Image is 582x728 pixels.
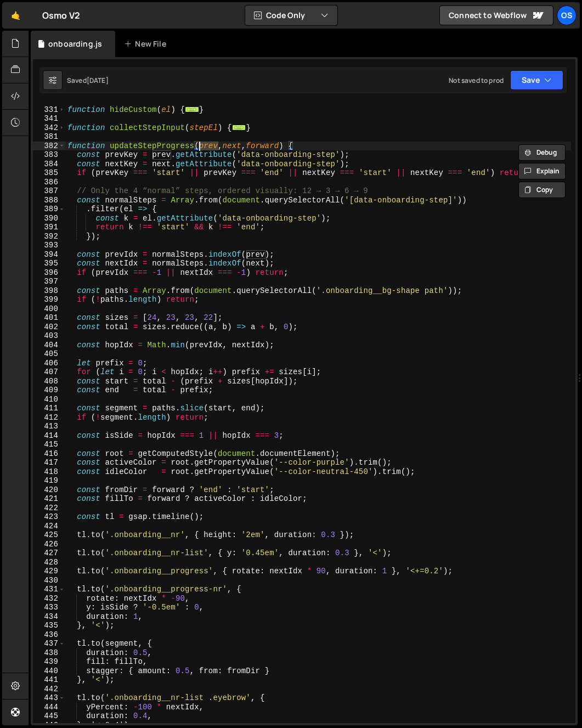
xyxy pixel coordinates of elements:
div: 385 [33,168,65,178]
div: 383 [33,150,65,160]
div: 397 [33,277,65,286]
div: 432 [33,594,65,603]
div: 436 [33,630,65,640]
div: 392 [33,232,65,241]
div: 437 [33,639,65,648]
div: 438 [33,648,65,658]
div: 342 [33,123,65,133]
div: 396 [33,268,65,278]
button: Explain [518,163,566,179]
div: 429 [33,567,65,576]
div: 431 [33,585,65,594]
span: ... [232,124,246,130]
div: 398 [33,286,65,296]
div: 418 [33,467,65,477]
a: Connect to Webflow [439,5,553,25]
div: 416 [33,449,65,459]
div: 419 [33,476,65,486]
div: 391 [33,223,65,232]
div: 408 [33,377,65,386]
div: 388 [33,196,65,205]
div: 413 [33,422,65,431]
div: 407 [33,368,65,377]
div: 341 [33,114,65,123]
div: 424 [33,522,65,531]
div: 399 [33,295,65,304]
div: 395 [33,259,65,268]
div: 442 [33,685,65,694]
div: 441 [33,675,65,685]
div: 406 [33,359,65,368]
div: 444 [33,703,65,712]
div: Saved [67,76,109,85]
div: 382 [33,142,65,151]
div: onboarding.js [48,38,102,49]
div: 410 [33,395,65,404]
div: 405 [33,349,65,359]
div: New File [124,38,170,49]
div: Osmo V2 [42,9,80,22]
div: 417 [33,458,65,467]
a: Os [557,5,577,25]
div: [DATE] [87,76,109,85]
div: 434 [33,612,65,622]
button: Code Only [245,5,337,25]
div: 426 [33,540,65,549]
div: 427 [33,549,65,558]
div: 393 [33,241,65,250]
div: 403 [33,331,65,341]
div: Not saved to prod [449,76,504,85]
div: 414 [33,431,65,441]
div: 402 [33,323,65,332]
div: 423 [33,512,65,522]
div: 400 [33,304,65,314]
div: 430 [33,576,65,585]
div: 401 [33,313,65,323]
div: 331 [33,105,65,115]
div: 420 [33,486,65,495]
div: 445 [33,712,65,721]
div: 387 [33,187,65,196]
div: 404 [33,341,65,350]
div: 411 [33,404,65,413]
div: 412 [33,413,65,422]
div: 394 [33,250,65,259]
div: 386 [33,178,65,187]
div: 384 [33,160,65,169]
div: 422 [33,504,65,513]
div: 443 [33,693,65,703]
div: 390 [33,214,65,223]
div: 428 [33,558,65,567]
div: 425 [33,531,65,540]
button: Copy [518,182,566,198]
button: Debug [518,144,566,161]
button: Save [510,70,563,90]
a: 🤙 [2,2,29,29]
div: 435 [33,621,65,630]
div: 389 [33,205,65,214]
div: 415 [33,440,65,449]
div: 433 [33,603,65,612]
div: 381 [33,132,65,142]
div: 439 [33,657,65,667]
div: 409 [33,386,65,395]
div: 421 [33,494,65,504]
span: ... [185,106,199,112]
div: 440 [33,667,65,676]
